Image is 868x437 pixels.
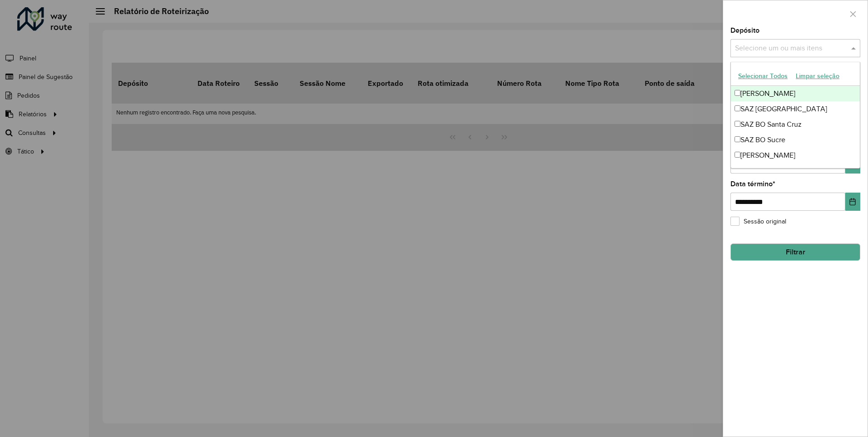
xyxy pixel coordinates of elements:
button: Choose Date [845,193,860,211]
div: [PERSON_NAME] [731,86,860,101]
button: Filtrar [730,243,860,261]
div: [PERSON_NAME] [731,148,860,163]
button: Selecionar Todos [734,69,792,83]
div: SAZ [GEOGRAPHIC_DATA] [731,101,860,117]
label: Depósito [730,25,759,36]
div: SAZ BO Santa Cruz [731,117,860,132]
button: Limpar seleção [792,69,843,83]
ng-dropdown-panel: Options list [730,62,860,169]
div: SAZ BO Sucre [731,132,860,148]
label: Data término [730,179,775,189]
label: Sessão original [730,217,786,226]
